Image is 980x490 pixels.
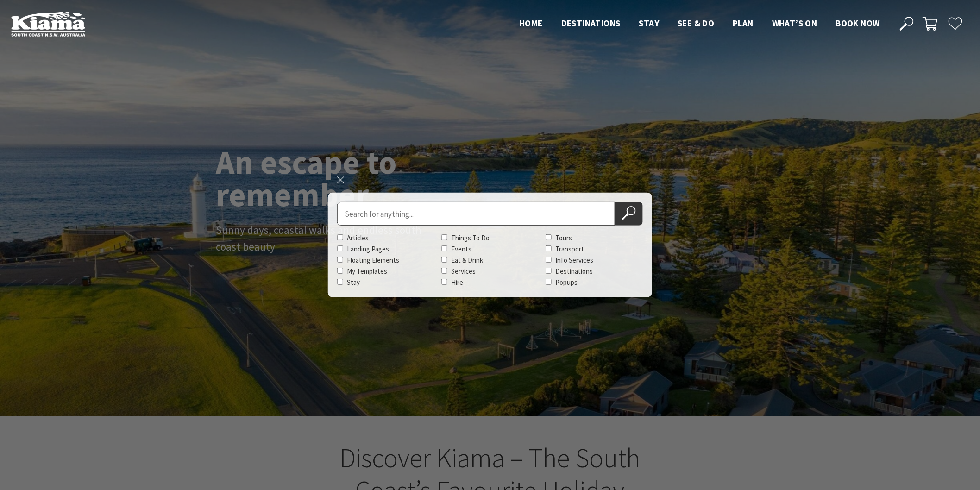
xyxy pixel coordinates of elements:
[555,256,593,264] label: Info Services
[555,267,593,276] label: Destinations
[555,245,584,253] label: Transport
[347,233,369,242] label: Articles
[555,233,572,242] label: Tours
[347,256,399,264] label: Floating Elements
[555,278,578,287] label: Popups
[451,267,476,276] label: Services
[347,278,360,287] label: Stay
[337,202,615,226] input: Search for:
[451,245,471,253] label: Events
[451,233,490,242] label: Things To Do
[451,256,483,264] label: Eat & Drink
[510,16,889,31] nav: Main Menu
[347,267,387,276] label: My Templates
[451,278,463,287] label: Hire
[347,245,389,253] label: Landing Pages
